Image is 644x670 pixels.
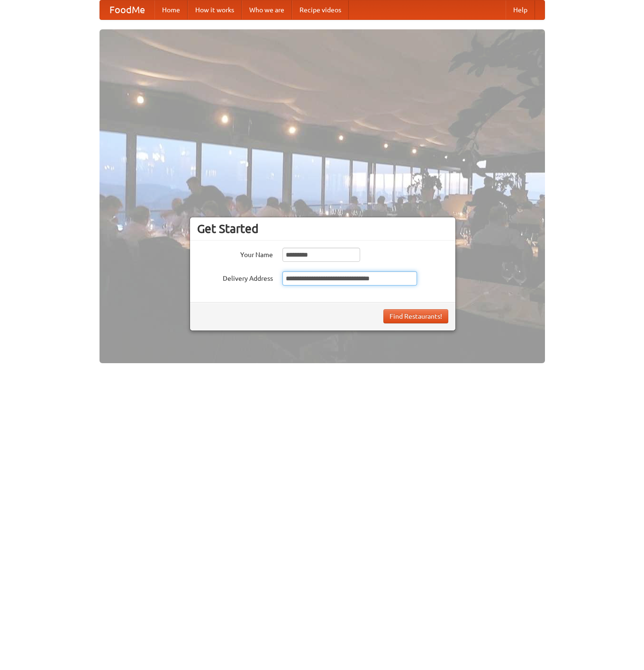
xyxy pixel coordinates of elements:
button: Find Restaurants! [383,309,448,323]
a: Recipe videos [292,0,349,19]
a: Help [506,0,535,19]
label: Delivery Address [197,271,273,283]
a: How it works [188,0,242,19]
a: FoodMe [100,0,154,19]
label: Your Name [197,248,273,259]
h3: Get Started [197,222,448,236]
a: Who we are [242,0,292,19]
a: Home [154,0,188,19]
